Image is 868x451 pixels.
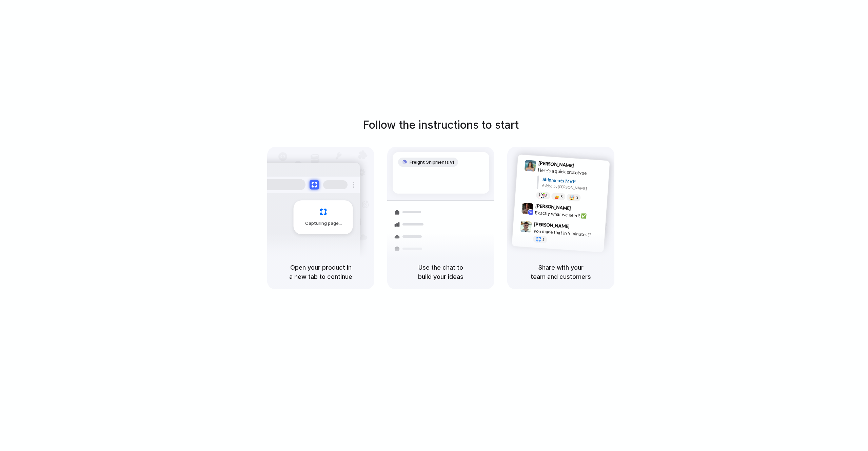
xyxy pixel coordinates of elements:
span: Capturing page [305,220,343,227]
div: Here's a quick prototype [538,166,606,178]
span: [PERSON_NAME] [534,220,570,230]
h1: Follow the instructions to start [363,117,519,133]
span: 3 [576,196,578,199]
span: [PERSON_NAME] [535,202,571,212]
span: 8 [545,194,548,197]
span: Freight Shipments v1 [410,159,454,166]
span: [PERSON_NAME] [538,159,574,169]
span: 9:42 AM [573,205,587,213]
div: Exactly what we need! ✅ [535,209,603,220]
span: 9:47 AM [572,223,586,232]
h5: Share with your team and customers [515,263,606,281]
span: 9:41 AM [576,162,590,170]
h5: Open your product in a new tab to continue [275,263,366,281]
div: 🤯 [569,195,575,200]
span: 5 [560,195,563,198]
div: Shipments MVP [542,176,605,187]
span: 1 [542,237,545,241]
h5: Use the chat to build your ideas [395,263,486,281]
div: Added by [PERSON_NAME] [542,182,604,192]
div: you made that in 5 minutes?! [533,227,601,239]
